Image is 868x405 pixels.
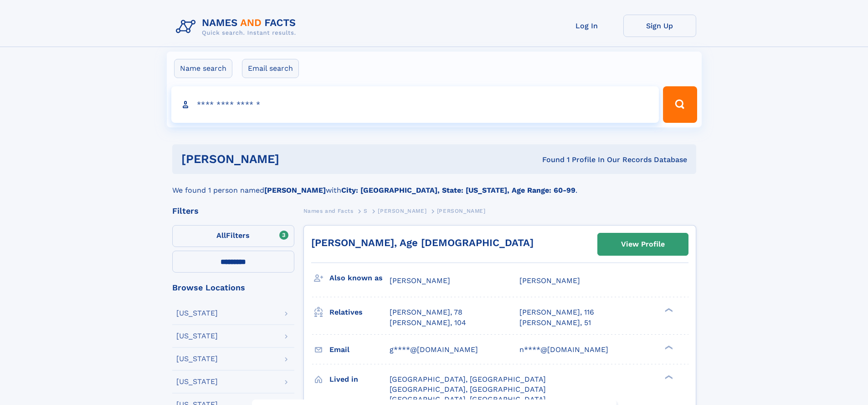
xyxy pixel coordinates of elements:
div: [US_STATE] [176,378,218,385]
b: [PERSON_NAME] [264,186,326,195]
span: [GEOGRAPHIC_DATA], [GEOGRAPHIC_DATA] [390,385,546,394]
span: [PERSON_NAME] [437,208,486,214]
a: [PERSON_NAME] [378,205,426,216]
span: S [364,208,368,214]
h3: Lived in [329,372,390,387]
b: City: [GEOGRAPHIC_DATA], State: [US_STATE], Age Range: 60-99 [341,186,575,195]
div: [US_STATE] [176,355,218,363]
div: We found 1 person named with . [172,174,696,196]
a: [PERSON_NAME], 78 [390,307,462,317]
span: [GEOGRAPHIC_DATA], [GEOGRAPHIC_DATA] [390,375,546,384]
a: Log In [550,15,623,37]
span: All [216,231,226,240]
div: ❯ [663,344,673,350]
span: [PERSON_NAME] [390,276,450,285]
div: Filters [172,207,294,215]
h3: Also known as [329,270,390,286]
h1: [PERSON_NAME] [181,153,411,165]
a: Sign Up [623,15,696,37]
label: Email search [242,59,299,78]
a: View Profile [598,233,688,255]
a: S [364,205,368,216]
h3: Relatives [329,305,390,320]
span: [GEOGRAPHIC_DATA], [GEOGRAPHIC_DATA] [390,395,546,404]
a: [PERSON_NAME], 116 [519,307,594,317]
label: Name search [174,59,232,78]
div: Found 1 Profile In Our Records Database [411,155,687,165]
a: [PERSON_NAME], Age [DEMOGRAPHIC_DATA] [311,237,534,248]
img: Logo Names and Facts [172,15,303,39]
div: [US_STATE] [176,310,218,317]
h3: Email [329,342,390,358]
button: Search Button [663,86,697,123]
a: [PERSON_NAME], 104 [390,318,466,328]
input: search input [171,86,659,123]
span: [PERSON_NAME] [378,208,426,214]
div: ❯ [663,374,673,380]
a: Names and Facts [303,205,354,216]
div: View Profile [621,234,665,255]
a: [PERSON_NAME], 51 [519,318,591,328]
label: Filters [172,225,294,247]
div: ❯ [663,307,673,313]
span: [PERSON_NAME] [519,276,580,285]
div: [US_STATE] [176,332,218,340]
div: Browse Locations [172,284,294,292]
